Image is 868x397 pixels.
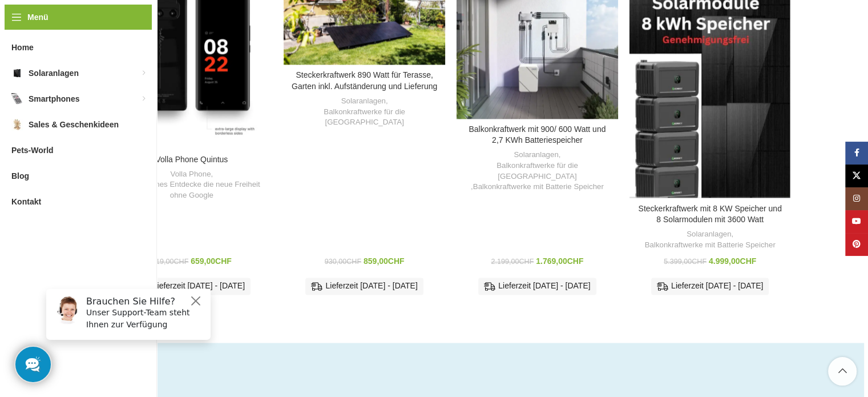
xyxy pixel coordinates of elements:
[462,150,612,192] div: , ,
[645,240,776,251] a: Balkonkraftwerke mit Batterie Speicher
[29,63,79,83] span: Solaranlagen
[11,191,41,212] span: Kontakt
[845,142,868,165] a: Facebook Social Link
[133,278,251,295] div: Lieferzeit [DATE] - [DATE]
[567,256,584,266] span: CHF
[536,256,583,266] bdi: 1.769,00
[469,125,605,145] a: Balkonkraftwerk mit 900/ 600 Watt und 2,7 KWh Batteriespeicher
[346,258,361,266] span: CHF
[664,258,706,266] bdi: 5.399,00
[11,67,23,79] img: Solaranlagen
[292,70,437,91] a: Steckerkraftwerk 890 Watt für Terasse, Garten inkl. Aufständerung und Lieferung
[651,278,769,295] div: Lieferzeit [DATE] - [DATE]
[491,258,534,266] bdi: 2.199,00
[29,114,119,135] span: Sales & Geschenkideen
[27,11,49,23] span: Menü
[388,256,405,266] span: CHF
[692,258,706,266] span: CHF
[462,161,612,182] a: Balkonkraftwerke für die [GEOGRAPHIC_DATA]
[740,256,756,266] span: CHF
[325,258,361,266] bdi: 930,00
[11,37,34,58] span: Home
[49,16,167,27] h6: Brauchen Sie Hilfe?
[845,210,868,233] a: YouTube Social Link
[473,182,604,193] a: Balkonkraftwerke mit Batterie Speicher
[171,169,211,180] a: Volla Phone
[478,278,596,295] div: Lieferzeit [DATE] - [DATE]
[289,107,439,128] a: Balkonkraftwerke für die [GEOGRAPHIC_DATA]
[828,357,857,386] a: Scroll to top button
[341,96,386,107] a: Solaranlagen
[364,256,405,266] bdi: 859,00
[152,14,165,28] button: Close
[845,165,868,187] a: X Social Link
[638,204,781,224] a: Steckerkraftwerk mit 8 KW Speicher und 8 Solarmodulen mit 3600 Watt
[11,119,23,130] img: Sales & Geschenkideen
[514,150,558,161] a: Solaranlagen
[155,155,228,164] a: Volla Phone Quintus
[709,256,756,266] bdi: 4.999,00
[191,256,232,266] bdi: 659,00
[687,229,731,240] a: Solaranlagen
[152,258,188,266] bdi: 719,00
[289,96,439,128] div: ,
[49,27,167,51] p: Unser Support-Team steht Ihnen zur Verfügung
[11,93,23,105] img: Smartphones
[635,229,785,250] div: ,
[11,166,29,186] span: Blog
[305,278,423,295] div: Lieferzeit [DATE] - [DATE]
[117,169,267,201] div: ,
[519,258,534,266] span: CHF
[845,233,868,256] a: Pinterest Social Link
[173,258,188,266] span: CHF
[215,256,232,266] span: CHF
[11,140,54,161] span: Pets-World
[845,187,868,210] a: Instagram Social Link
[29,89,79,109] span: Smartphones
[16,16,45,45] img: Customer service
[117,179,267,200] a: Volla Phones Entdecke die neue Freiheit ohne Google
